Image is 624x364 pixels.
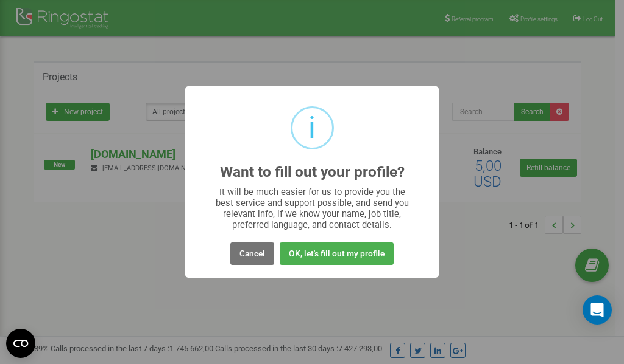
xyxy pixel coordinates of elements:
button: Open CMP widget [6,329,35,358]
div: i [308,108,316,148]
button: Cancel [230,242,274,265]
div: It will be much easier for us to provide you the best service and support possible, and send you ... [210,187,415,230]
h2: Want to fill out your profile? [220,164,405,180]
div: Open Intercom Messenger [583,295,612,325]
button: OK, let's fill out my profile [280,242,394,265]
